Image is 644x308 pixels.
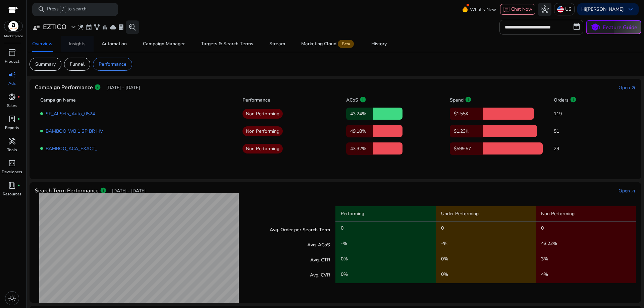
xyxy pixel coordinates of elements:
span: % [343,256,348,262]
div: Insights [69,42,86,46]
span: info [465,96,472,103]
span: info [100,187,107,194]
p: Under Performing [436,206,536,222]
span: % [553,240,557,247]
span: donut_small [8,93,16,101]
span: fiber_manual_record [17,184,20,187]
p: ACoS [346,97,358,104]
p: Non Performing [536,206,636,222]
a: Openarrow_outward [619,84,636,91]
p: $599.57 [450,142,483,155]
div: Automation [102,42,127,46]
button: chatChat Now [500,4,535,15]
p: Resources [3,191,21,197]
span: family_history [94,24,100,30]
h5: 0 [441,256,448,264]
h5: - [341,241,347,248]
h4: Campaign Performance [35,84,93,91]
span: user_attributes [32,23,40,31]
div: Open [619,84,630,91]
p: Non Performing [243,126,283,136]
h5: 4 [541,272,548,279]
span: What's New [470,4,496,15]
p: Sales [7,103,17,109]
div: Overview [32,42,53,46]
span: expand_more [69,23,77,31]
img: amazon.svg [4,21,22,31]
div: Campaign Manager [143,42,185,46]
span: keyboard_arrow_down [627,5,635,13]
p: Tools [7,147,17,153]
p: Non Performing [243,144,283,153]
p: Avg. CVR [310,271,330,279]
button: hub [538,3,551,16]
span: % [444,256,448,262]
p: [DATE] - [DATE] [106,84,140,91]
p: Spend [450,97,464,104]
button: search_insights [126,20,139,34]
p: Reports [5,125,19,131]
p: Campaign Name [40,97,76,104]
p: $1.55K [450,108,483,120]
span: inventory_2 [8,49,16,57]
span: / [60,6,66,13]
p: Developers [2,169,22,175]
span: handyman [8,137,16,145]
a: BAMBOO_ACA_EXACT_ [46,145,97,152]
p: 43.32% [346,142,373,155]
span: light_mode [8,294,16,302]
span: hub [541,5,549,13]
h5: 0 [341,226,343,233]
span: % [443,240,447,247]
span: chat [503,6,510,13]
p: 43.24% [346,108,373,120]
h5: 0 [541,226,544,233]
h5: 0 [341,256,348,264]
span: arrow_outward [631,85,636,91]
span: % [544,271,548,278]
p: Feature Guide [603,23,637,32]
span: Chat Now [511,6,532,12]
img: us.svg [557,6,564,13]
a: Openarrow_outward [619,187,636,194]
span: % [544,256,548,262]
span: % [343,271,348,278]
a: BAMBOO_WB 1 SP BR HV [46,128,103,134]
span: Beta [338,40,354,48]
p: Avg. ACoS [307,241,330,248]
h5: - [441,241,447,248]
span: info [360,96,366,103]
div: Targets & Search Terms [201,42,253,46]
p: Funnel [70,61,85,68]
p: 29 [554,145,603,152]
h5: 0 [441,226,444,233]
p: Ads [8,80,16,86]
span: campaign [8,71,16,79]
span: search_insights [128,23,137,31]
p: Non Performing [243,109,283,119]
p: Product [5,58,19,64]
p: Summary [35,61,56,68]
span: cloud [110,24,116,30]
p: Marketplace [4,34,23,39]
div: Open [619,187,630,194]
h3: EZTICO [43,23,67,31]
span: % [343,240,347,247]
p: Press to search [47,6,87,13]
div: History [371,42,387,46]
p: Avg. Order per Search Term [270,226,330,233]
h5: 3 [541,256,548,264]
span: fiber_manual_record [17,118,20,120]
span: code_blocks [8,159,16,167]
p: [DATE] - [DATE] [112,187,146,194]
span: info [570,96,577,103]
p: Performing [335,206,436,222]
span: school [590,22,600,32]
h5: 43.22 [541,241,557,248]
h5: 0 [441,272,448,279]
div: Marketing Cloud [301,41,355,47]
span: arrow_outward [631,189,636,194]
span: book_4 [8,181,16,189]
p: 49.18% [346,125,373,137]
span: search [38,5,46,13]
